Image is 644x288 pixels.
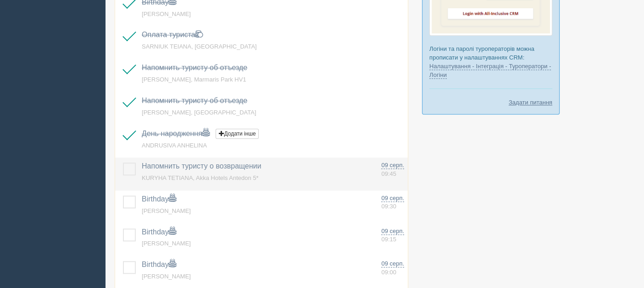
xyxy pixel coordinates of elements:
[142,174,259,181] a: KURYHA TETIANA, Akka Hotels Antedon 5*
[142,64,247,71] a: Напомнить туристу об отъезде
[142,240,191,247] a: [PERSON_NAME]
[142,11,191,17] a: [PERSON_NAME]
[142,261,176,268] a: Birthday
[142,43,257,50] a: SARNIUK TEIANA, [GEOGRAPHIC_DATA]
[142,76,246,83] a: [PERSON_NAME], Marmaris Park HV1
[216,129,258,139] button: Додати інше
[142,195,176,203] a: Birthday
[142,109,256,116] a: [PERSON_NAME], [GEOGRAPHIC_DATA]
[381,228,404,235] span: 09 серп.
[381,162,404,169] span: 09 серп.
[381,227,404,244] a: 09 серп. 09:15
[381,161,404,178] a: 09 серп. 09:45
[142,31,203,38] a: Оплата туриста
[381,170,396,177] span: 09:45
[142,162,261,170] a: Напомнить туристу о возвращении
[142,97,247,104] a: Напомнить туристу об отъезде
[381,203,396,210] span: 09:30
[381,195,404,202] span: 09 серп.
[381,194,404,211] a: 09 серп. 09:30
[381,260,404,267] span: 09 серп.
[142,273,191,280] a: [PERSON_NAME]
[142,142,207,149] a: ANDRUSIVA ANHELINA
[381,260,404,277] a: 09 серп. 09:00
[142,207,191,214] a: [PERSON_NAME]
[429,63,551,79] a: Налаштування - Інтеграція - Туроператори - Логіни
[142,130,210,137] a: День народження
[142,228,176,236] a: Birthday
[381,236,396,243] span: 09:15
[429,44,552,79] p: Логіни та паролі туроператорів можна прописати у налаштуваннях CRM:
[381,269,396,276] span: 09:00
[509,98,552,107] a: Задати питання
